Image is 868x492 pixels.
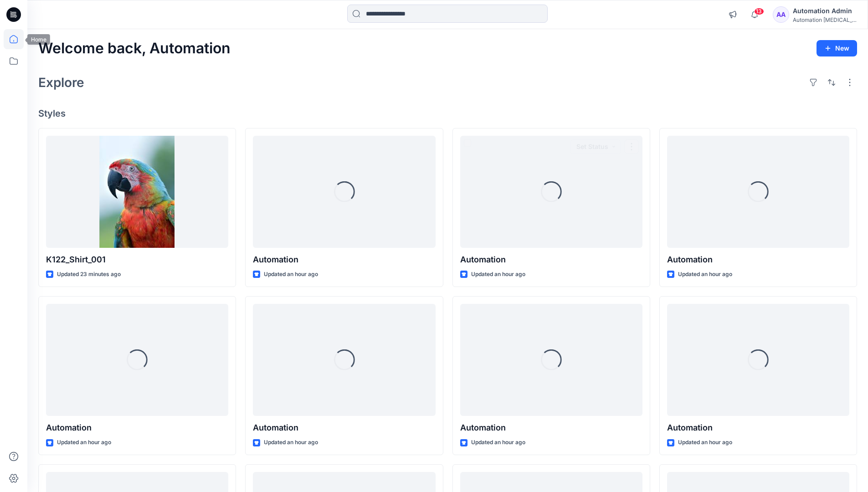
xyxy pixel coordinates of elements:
p: Automation [253,421,435,434]
p: Updated an hour ago [264,438,318,447]
p: Updated 23 minutes ago [57,270,121,279]
button: New [817,40,857,56]
div: Automation [MEDICAL_DATA]... [793,16,857,23]
p: Automation [460,253,642,266]
h2: Welcome back, Automation [38,40,231,57]
p: K122_Shirt_001 [46,253,228,266]
p: Automation [46,421,228,434]
a: K122_Shirt_001 [46,136,228,248]
p: Updated an hour ago [471,270,525,279]
p: Automation [253,253,435,266]
span: 13 [754,8,764,15]
p: Automation [460,421,642,434]
p: Updated an hour ago [678,438,732,447]
p: Automation [667,421,849,434]
p: Updated an hour ago [471,438,525,447]
div: Automation Admin [793,5,857,16]
h2: Explore [38,75,84,90]
p: Updated an hour ago [264,270,318,279]
p: Updated an hour ago [57,438,111,447]
p: Automation [667,253,849,266]
p: Updated an hour ago [678,270,732,279]
div: AA [773,6,789,23]
h4: Styles [38,108,857,119]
